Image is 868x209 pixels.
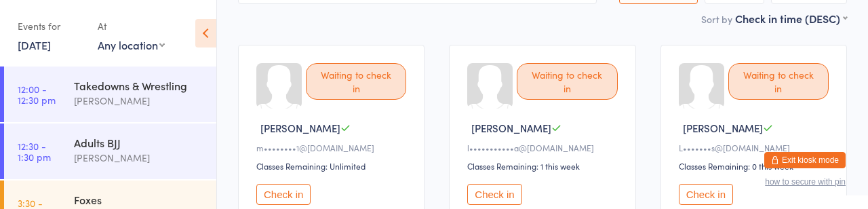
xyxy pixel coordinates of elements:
button: Exit kiosk mode [764,152,846,168]
div: Classes Remaining: 0 this week [679,160,833,172]
time: 12:00 - 12:30 pm [18,83,56,105]
div: Waiting to check in [306,63,406,100]
div: Classes Remaining: 1 this week [467,160,621,172]
div: Check in time (DESC) [735,11,847,26]
div: Classes Remaining: Unlimited [256,160,410,172]
button: Check in [467,184,521,205]
a: 12:00 -12:30 pmTakedowns & Wrestling[PERSON_NAME] [4,66,216,122]
div: Waiting to check in [517,63,617,100]
button: how to secure with pin [765,177,846,187]
span: [PERSON_NAME] [260,121,340,135]
div: m••••••••1@[DOMAIN_NAME] [256,142,410,153]
div: Adults BJJ [74,135,205,150]
label: Sort by [701,12,732,26]
div: [PERSON_NAME] [74,93,205,109]
time: 12:30 - 1:30 pm [18,140,51,162]
span: [PERSON_NAME] [683,121,763,135]
div: Takedowns & Wrestling [74,78,205,93]
div: Events for [18,15,84,37]
div: At [98,15,165,37]
div: Waiting to check in [728,63,829,100]
div: Foxes [74,192,205,207]
div: l•••••••••••a@[DOMAIN_NAME] [467,142,621,153]
a: 12:30 -1:30 pmAdults BJJ[PERSON_NAME] [4,123,216,179]
button: Check in [256,184,311,205]
a: [DATE] [18,37,51,52]
div: [PERSON_NAME] [74,150,205,166]
div: L•••••••s@[DOMAIN_NAME] [679,142,833,153]
div: Any location [98,37,165,52]
button: Check in [679,184,733,205]
span: [PERSON_NAME] [471,121,551,135]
